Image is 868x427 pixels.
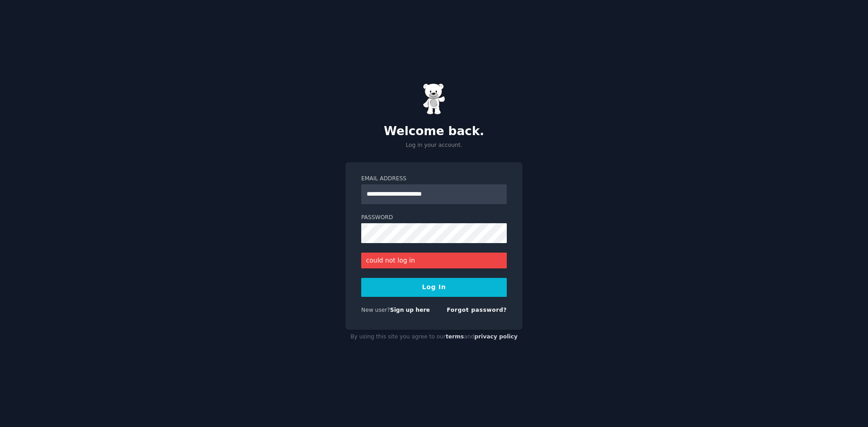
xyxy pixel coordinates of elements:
a: terms [446,333,464,340]
img: Gummy Bear [423,83,445,115]
a: privacy policy [474,333,518,340]
div: could not log in [361,253,507,268]
label: Email Address [361,175,507,183]
div: By using this site you agree to our and [345,330,523,344]
span: New user? [361,307,390,313]
h2: Welcome back. [345,124,523,139]
label: Password [361,214,507,222]
button: Log In [361,278,507,297]
a: Sign up here [390,307,430,313]
p: Log in your account. [345,141,523,150]
a: Forgot password? [447,307,507,313]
